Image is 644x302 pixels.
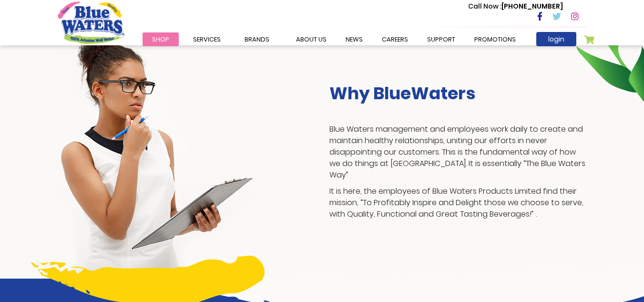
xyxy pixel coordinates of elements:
a: News [336,32,372,46]
p: Blue Waters management and employees work daily to create and maintain healthy relationships, uni... [329,124,587,181]
p: [PHONE_NUMBER] [468,1,563,11]
a: store logo [58,1,124,43]
a: careers [372,32,418,46]
a: Promotions [465,32,525,46]
img: career-girl-image.png [58,29,255,279]
span: Call Now : [468,1,501,11]
a: support [418,32,465,46]
a: login [536,32,576,46]
span: Services [193,35,221,44]
h3: Why BlueWaters [329,83,587,104]
span: Shop [152,35,169,44]
a: about us [286,32,336,46]
span: Brands [245,35,269,44]
p: It is here, the employees of Blue Waters Products Limited find their mission, “To Profitably Insp... [329,186,587,220]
